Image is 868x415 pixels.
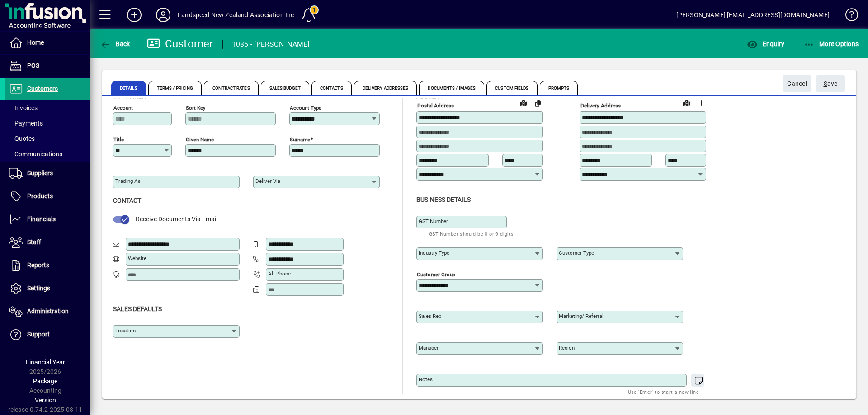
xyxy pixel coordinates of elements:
mat-label: Alt Phone [268,270,291,277]
a: Financials [5,208,90,231]
mat-label: Customer type [559,250,594,256]
a: Support [5,323,90,346]
mat-label: Sales rep [419,313,441,319]
span: Home [27,39,44,46]
span: Financial Year [26,359,65,366]
a: Payments [5,116,90,131]
mat-label: Notes [419,376,433,382]
a: View on map [679,95,694,110]
span: Version [35,396,56,404]
a: Quotes [5,131,90,146]
span: POS [27,62,39,69]
mat-label: Sort key [186,105,205,111]
span: Sales defaults [113,305,162,312]
span: Staff [27,238,41,246]
div: Landspeed New Zealand Association Inc [178,8,294,22]
span: Reports [27,261,49,269]
mat-label: Website [128,255,146,261]
a: View on map [516,95,531,110]
span: Back [100,40,130,47]
span: Delivery Addresses [354,81,417,95]
mat-hint: Use 'Enter' to start a new line [628,387,699,397]
a: Administration [5,300,90,323]
span: S [824,80,827,87]
button: Enquiry [745,36,787,52]
span: Quotes [9,135,35,142]
a: Products [5,185,90,208]
span: Receive Documents Via Email [136,215,217,223]
span: Custom Fields [486,81,537,95]
span: Contact [113,197,141,204]
span: Financials [27,215,56,223]
mat-label: Deliver via [255,178,280,184]
button: Cancel [783,75,811,92]
span: Enquiry [747,40,784,47]
span: ave [824,76,838,91]
button: Choose address [694,96,708,110]
span: Package [33,378,57,385]
a: Suppliers [5,162,90,185]
span: More Options [804,40,859,47]
button: Save [816,75,845,92]
a: Invoices [5,100,90,116]
div: 1085 - [PERSON_NAME] [232,37,310,51]
span: Prompts [540,81,578,95]
span: Cancel [787,76,807,91]
mat-label: Marketing/ Referral [559,313,604,319]
span: Payments [9,120,43,127]
span: Settings [27,284,50,292]
span: Business details [416,196,471,203]
mat-label: Given name [186,136,214,143]
a: Communications [5,146,90,162]
a: Staff [5,231,90,254]
mat-label: Manager [419,345,439,351]
mat-label: Customer group [417,271,455,277]
button: More Options [802,36,861,52]
app-page-header-button: Back [90,36,140,52]
div: Customer [147,37,213,51]
a: Reports [5,254,90,277]
span: Communications [9,150,62,158]
span: Contract Rates [204,81,258,95]
a: Settings [5,277,90,300]
span: Products [27,192,53,200]
button: Copy to Delivery address [531,96,545,110]
span: Terms / Pricing [148,81,202,95]
button: Profile [149,7,178,23]
span: Documents / Images [419,81,484,95]
mat-label: Industry type [419,250,449,256]
span: Customers [27,85,58,92]
span: Details [111,81,146,95]
a: Knowledge Base [839,2,857,31]
span: Invoices [9,104,38,112]
a: POS [5,55,90,77]
mat-label: Location [115,327,136,334]
mat-label: Region [559,345,575,351]
mat-label: Title [113,136,124,143]
span: Sales Budget [261,81,309,95]
mat-label: Account Type [290,105,321,111]
mat-label: Account [113,105,133,111]
mat-label: Trading as [115,178,141,184]
button: Add [120,7,149,23]
span: Suppliers [27,169,53,177]
mat-label: GST Number [419,218,448,224]
span: Administration [27,308,69,315]
span: Support [27,331,50,338]
div: [PERSON_NAME] [EMAIL_ADDRESS][DOMAIN_NAME] [676,8,830,22]
mat-label: Surname [290,136,310,143]
a: Home [5,32,90,54]
span: Contacts [311,81,352,95]
button: Back [98,36,132,52]
mat-hint: GST Number should be 8 or 9 digits [429,228,514,239]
